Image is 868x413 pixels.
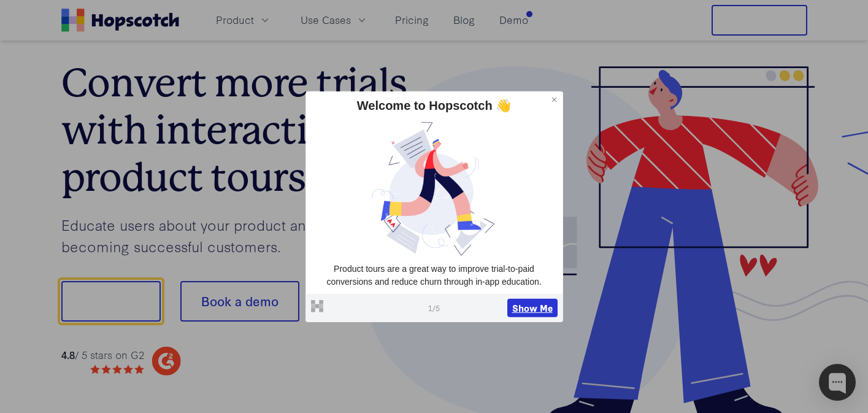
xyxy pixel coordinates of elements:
a: Demo [494,10,533,30]
button: Show me! [61,281,161,322]
button: Product [209,10,278,30]
div: Welcome to Hopscotch 👋 [311,96,558,114]
a: Home [61,9,179,32]
p: Product tours are a great way to improve trial-to-paid conversions and reduce churn through in-ap... [311,262,558,288]
strong: 4.8 [61,347,75,361]
button: Book a demo [180,281,299,322]
button: Free Trial [712,5,807,36]
span: Use Cases [301,12,351,28]
a: Pricing [390,10,434,30]
span: Product [216,12,254,28]
span: 1 / 5 [428,302,440,313]
a: Blog [448,10,480,30]
div: / 5 stars on G2 [61,347,144,363]
img: dtvkmnrd7ysugpuhd2bz.jpg [311,118,558,257]
button: Use Cases [293,10,375,30]
p: Educate users about your product and guide them to becoming successful customers. [61,214,434,257]
button: Show Me [507,299,558,317]
h1: Convert more trials with interactive product tours [61,60,434,201]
